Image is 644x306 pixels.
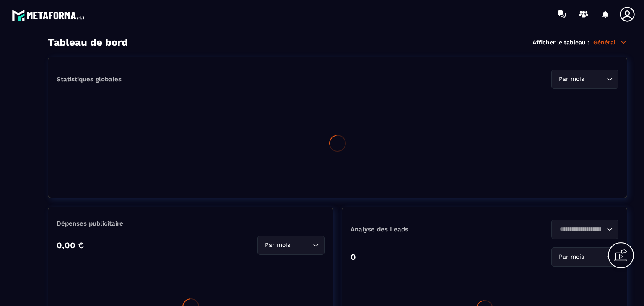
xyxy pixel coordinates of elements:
p: Afficher le tableau : [532,39,589,46]
input: Search for option [586,75,605,84]
div: Search for option [551,220,618,239]
img: logo [12,8,87,23]
p: Analyse des Leads [351,226,485,233]
span: Par mois [557,75,586,84]
span: Par mois [263,241,292,250]
input: Search for option [292,241,311,250]
input: Search for option [586,252,605,262]
h3: Tableau de bord [48,36,128,48]
input: Search for option [557,225,605,234]
div: Search for option [551,247,618,267]
p: 0,00 € [57,240,84,250]
p: 0 [351,252,356,262]
p: Dépenses publicitaire [57,220,325,227]
div: Search for option [551,70,618,89]
div: Search for option [257,236,325,255]
span: Par mois [557,252,586,262]
p: Général [593,39,627,46]
p: Statistiques globales [57,75,122,83]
